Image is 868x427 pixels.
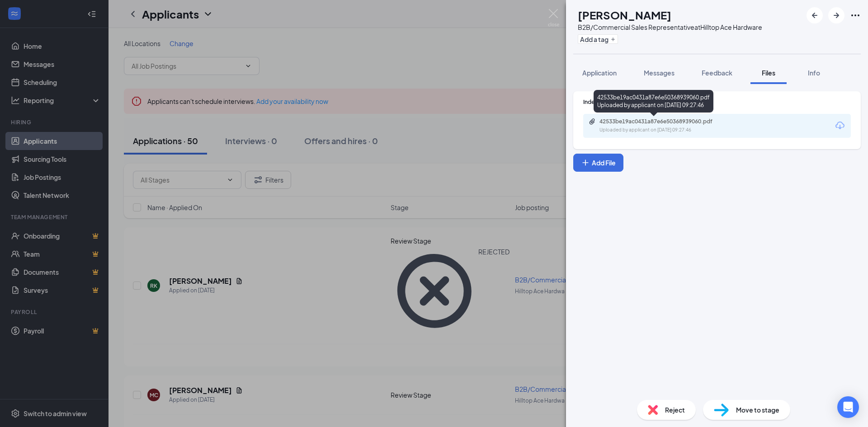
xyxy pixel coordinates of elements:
svg: Paperclip [589,118,596,125]
button: ArrowLeftNew [807,7,823,23]
svg: Plus [581,158,590,167]
span: Application [582,69,617,77]
span: Info [808,69,820,77]
svg: ArrowRight [831,10,842,21]
h1: [PERSON_NAME] [578,7,671,23]
a: Paperclip42533be19ac0431a87e6e50368939060.pdfUploaded by applicant on [DATE] 09:27:46 [589,118,735,134]
span: Move to stage [736,405,779,415]
button: ArrowRight [828,7,844,23]
div: Open Intercom Messenger [837,396,859,418]
span: Files [762,69,775,77]
span: Reject [665,405,685,415]
div: Indeed Resume [583,98,851,106]
span: Messages [644,69,675,77]
button: PlusAdd a tag [578,34,618,44]
svg: Ellipses [850,10,861,21]
div: Uploaded by applicant on [DATE] 09:27:46 [599,127,735,134]
div: 42533be19ac0431a87e6e50368939060.pdf Uploaded by applicant on [DATE] 09:27:46 [594,90,713,113]
svg: ArrowLeftNew [809,10,820,21]
div: 42533be19ac0431a87e6e50368939060.pdf [599,118,726,125]
span: Feedback [702,69,732,77]
div: B2B/Commercial Sales Representative at Hilltop Ace Hardware [578,23,762,32]
svg: Download [835,120,845,131]
button: Add FilePlus [573,154,623,172]
svg: Plus [610,37,616,42]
